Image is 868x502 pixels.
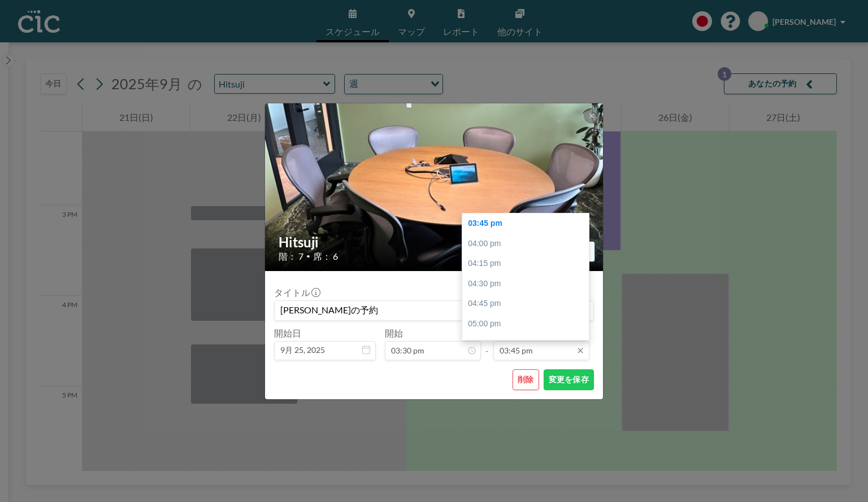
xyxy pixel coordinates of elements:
label: タイトル [274,287,319,298]
div: 04:45 pm [462,294,594,314]
span: • [306,252,310,260]
span: 席： 6 [313,251,338,262]
div: 05:15 pm [462,334,594,354]
span: 階： 7 [279,251,303,262]
label: 開始日 [274,328,301,339]
label: 開始 [385,328,403,339]
h2: Hitsuji [279,234,591,251]
div: 05:00 pm [462,314,594,334]
span: - [485,331,489,356]
div: 04:00 pm [462,234,594,254]
button: 削除 [513,369,539,390]
div: 04:30 pm [462,274,594,294]
input: (タイトルなし) [275,301,593,320]
div: 04:15 pm [462,254,594,274]
button: 変更を保存 [544,369,594,390]
div: 03:45 pm [462,213,594,234]
img: 537.jpeg [265,60,604,314]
